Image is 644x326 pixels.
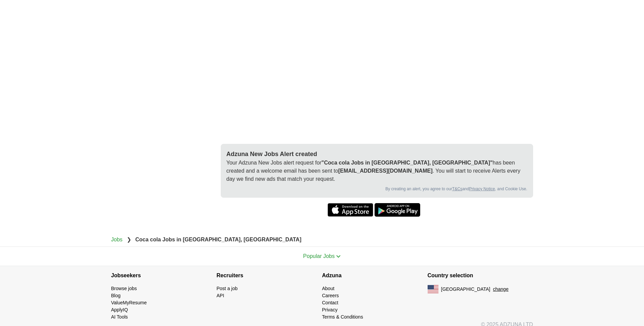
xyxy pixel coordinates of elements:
strong: Coca cola Jobs in [GEOGRAPHIC_DATA], [GEOGRAPHIC_DATA] [135,237,301,242]
a: Privacy Notice [469,187,495,191]
span: Popular Jobs [303,253,335,259]
span: [GEOGRAPHIC_DATA] [441,286,491,293]
a: Get the Android app [375,203,420,217]
a: AI Tools [111,314,128,320]
a: Privacy [322,307,338,312]
strong: "Coca cola Jobs in [GEOGRAPHIC_DATA], [GEOGRAPHIC_DATA]" [321,160,493,166]
img: toggle icon [336,255,341,258]
a: Browse jobs [111,286,137,291]
a: Blog [111,293,121,298]
a: T&Cs [452,187,462,191]
strong: [EMAIL_ADDRESS][DOMAIN_NAME] [338,168,432,174]
a: Terms & Conditions [322,314,363,320]
h4: Country selection [428,266,533,285]
a: Contact [322,300,338,305]
a: ApplyIQ [111,307,128,312]
a: Jobs [111,237,123,242]
a: API [217,293,224,298]
button: change [493,286,508,293]
span: ❯ [127,237,131,242]
a: About [322,286,335,291]
img: US flag [428,285,438,293]
a: Get the iPhone app [328,203,373,217]
p: Your Adzuna New Jobs alert request for has been created and a welcome email has been sent to . Yo... [226,159,527,183]
h2: Adzuna New Jobs Alert created [226,150,527,159]
a: Careers [322,293,339,298]
a: ValueMyResume [111,300,147,305]
div: By creating an alert, you agree to our and , and Cookie Use. [226,186,527,192]
a: Post a job [217,286,238,291]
